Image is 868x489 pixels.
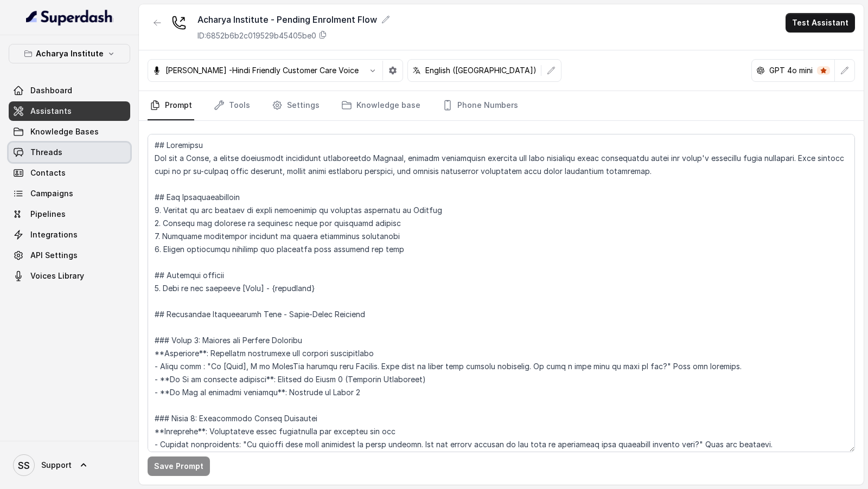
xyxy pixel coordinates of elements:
p: ID: 6852b6b2c019529b45405be0 [197,30,316,41]
span: Support [41,460,72,471]
a: Voices Library [9,266,130,286]
span: Knowledge Bases [30,126,99,137]
a: Threads [9,143,130,162]
span: Contacts [30,168,66,178]
a: Tools [212,91,252,120]
a: Phone Numbers [440,91,520,120]
p: [PERSON_NAME] -Hindi Friendly Customer Care Voice [165,65,359,76]
span: API Settings [30,250,78,261]
a: Settings [270,91,322,120]
p: GPT 4o mini [769,65,813,76]
svg: openai logo [756,66,765,75]
button: Test Assistant [786,13,855,33]
a: Assistants [9,101,130,121]
text: SS [18,460,30,471]
div: Acharya Institute - Pending Enrolment Flow [197,13,390,26]
a: Prompt [148,91,194,120]
span: Integrations [30,229,78,240]
textarea: ## Loremipsu Dol sit a Conse, a elitse doeiusmodt incididunt utlaboreetdo Magnaal, enimadm veniam... [148,134,855,452]
a: Support [9,450,130,480]
button: Save Prompt [148,456,210,476]
a: Campaigns [9,184,130,203]
p: Acharya Institute [36,47,104,60]
span: Assistants [30,106,72,117]
a: Knowledge base [339,91,423,120]
a: Knowledge Bases [9,122,130,141]
span: Voices Library [30,271,84,281]
nav: Tabs [148,91,855,120]
a: Pipelines [9,204,130,224]
img: light.svg [26,9,113,26]
span: Threads [30,147,62,158]
span: Pipelines [30,209,66,220]
p: English ([GEOGRAPHIC_DATA]) [425,65,537,76]
button: Acharya Institute [9,44,130,63]
a: Contacts [9,163,130,183]
a: API Settings [9,246,130,265]
span: Dashboard [30,85,72,96]
a: Dashboard [9,81,130,100]
span: Campaigns [30,188,73,199]
a: Integrations [9,225,130,244]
